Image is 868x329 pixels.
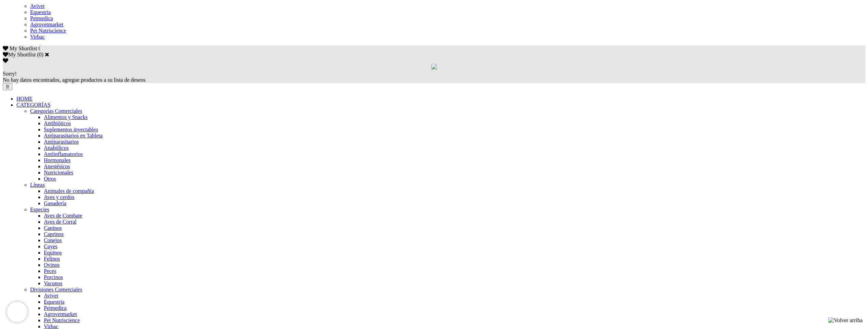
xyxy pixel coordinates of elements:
a: Avivet [30,3,44,9]
a: Anestésicos [44,163,70,169]
a: Aves de Combate [44,213,82,219]
a: HOME [16,96,33,102]
a: Antiparasitarios [44,139,79,145]
span: Sorry! [3,71,17,77]
a: Otros [44,176,56,182]
a: Ovinos [44,262,60,268]
a: Cerrar [45,52,49,57]
a: Avivet [44,293,58,299]
a: Especies [30,207,49,212]
a: Aves de Corral [44,219,77,225]
button: ☰ [3,83,12,90]
label: 0 [39,52,42,57]
img: Volver arriba [828,317,863,324]
label: My Shortlist [3,52,36,57]
a: Aves y cerdos [44,194,74,200]
a: Antiinflamatorios [44,151,83,157]
span: My Shortlist [10,45,37,51]
a: Categorías Comerciales [30,108,82,114]
span: ( ) [37,52,43,57]
a: Hormonales [44,157,70,163]
a: Animales de compañía [44,188,94,194]
a: Antibióticos [44,120,71,126]
a: Petmedica [44,305,67,311]
a: Agrovetmarket [30,22,63,27]
a: Caprinos [44,231,64,237]
a: Petmedica [30,15,53,21]
a: Cuyes [44,244,57,249]
a: Anabólicos [44,145,69,151]
a: Ganadería [44,200,66,206]
a: Peces [44,268,56,274]
a: Porcinos [44,274,63,280]
a: Pet Nutriscience [44,317,80,323]
a: Virbac [30,34,45,40]
a: Conejos [44,237,62,243]
a: Agrovetmarket [44,311,77,317]
iframe: Brevo live chat [7,302,27,322]
a: Suplementos inyectables [44,127,98,132]
span: 0 [38,45,41,51]
a: Equinos [44,250,62,255]
a: Felinos [44,256,60,262]
a: Pet Nutriscience [30,28,66,34]
a: Alimentos y Snacks [44,114,88,120]
a: Antiparasitarios en Tableta [44,133,103,139]
a: Divisiones Comerciales [30,287,82,292]
a: Nutricionales [44,170,73,175]
a: Caninos [44,225,62,231]
a: Líneas [30,182,45,188]
a: Equestria [30,9,51,15]
a: Vacunos [44,280,62,286]
a: CATEGORÍAS [16,102,51,108]
div: No hay datos encontrados, agregue productos a su lista de deseos [3,71,865,83]
a: Equestria [44,299,64,305]
img: loading.gif [431,64,437,69]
